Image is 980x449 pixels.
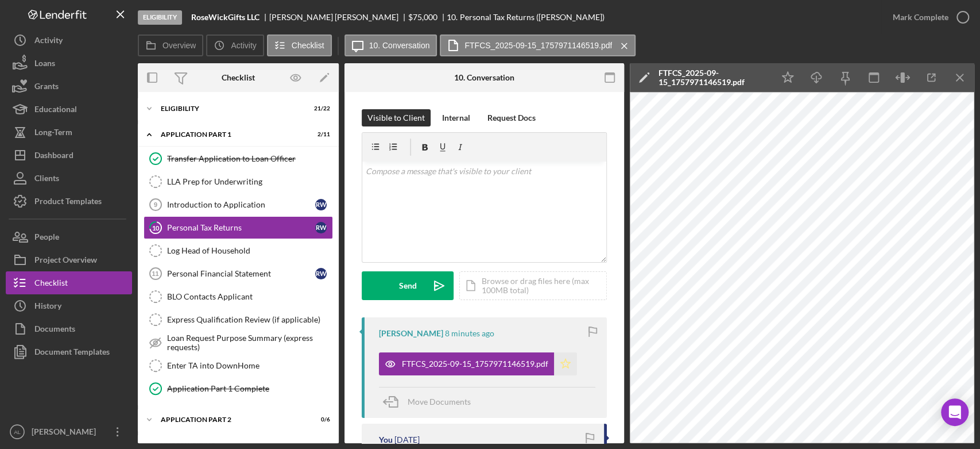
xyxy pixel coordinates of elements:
div: 10. Conversation [454,73,514,82]
label: 10. Conversation [369,41,430,50]
button: Grants [6,75,132,98]
a: 10Personal Tax ReturnsRW [144,216,333,239]
div: Request Docs [487,109,536,126]
div: People [34,225,59,251]
button: AL[PERSON_NAME] [6,420,132,443]
button: Dashboard [6,144,132,167]
a: People [6,225,132,248]
div: Visible to Client [367,109,425,126]
label: Activity [231,41,256,50]
div: [PERSON_NAME] [29,420,103,446]
div: Personal Tax Returns [167,223,315,232]
span: Move Documents [408,397,471,406]
div: Eligibility [138,10,182,25]
div: Introduction to Application [167,200,315,209]
button: Project Overview [6,248,132,271]
button: Loans [6,52,132,75]
button: FTFCS_2025-09-15_1757971146519.pdf [379,352,577,375]
div: BLO Contacts Applicant [167,292,332,301]
button: Mark Complete [881,6,974,29]
div: Underwriting [161,442,301,449]
time: 2025-09-19 18:47 [445,329,494,338]
button: Activity [206,34,264,56]
button: Internal [436,109,476,126]
a: Transfer Application to Loan Officer [144,147,333,170]
label: Checklist [292,41,324,50]
div: Mark Complete [893,6,948,29]
time: 2025-09-15 22:49 [394,435,420,444]
div: Loan Request Purpose Summary (express requests) [167,333,332,352]
div: Loans [34,52,55,78]
button: Checklist [267,34,332,56]
div: Clients [34,167,59,193]
div: Long-Term [34,121,72,147]
div: History [34,294,61,320]
tspan: 11 [152,270,158,277]
button: Move Documents [379,387,482,416]
div: R W [315,222,327,233]
div: FTFCS_2025-09-15_1757971146519.pdf [659,68,768,87]
button: Visible to Client [362,109,431,126]
div: Enter TA into DownHome [167,361,332,370]
a: 9Introduction to ApplicationRW [144,193,333,216]
div: Application Part 1 Complete [167,384,332,393]
div: Documents [34,317,75,343]
button: Checklist [6,271,132,294]
div: Checklist [34,271,68,297]
label: Overview [162,41,196,50]
tspan: 9 [154,201,157,208]
div: Internal [442,109,470,126]
div: Send [399,271,417,300]
div: R W [315,268,327,279]
button: History [6,294,132,317]
button: Overview [138,34,203,56]
tspan: 10 [152,224,160,231]
div: 0 / 6 [309,416,330,423]
div: You [379,435,393,444]
div: FTFCS_2025-09-15_1757971146519.pdf [402,359,548,369]
a: Log Head of Household [144,239,333,262]
div: Product Templates [34,190,102,216]
button: Long-Term [6,121,132,144]
text: AL [14,429,21,435]
div: Project Overview [34,248,97,274]
div: Document Templates [34,340,110,366]
div: 10. Personal Tax Returns ([PERSON_NAME]) [447,13,604,22]
button: FTFCS_2025-09-15_1757971146519.pdf [440,34,636,56]
div: Eligibility [161,105,301,112]
div: Log Head of Household [167,246,332,255]
div: Grants [34,75,59,101]
div: 0 / 8 [309,442,330,449]
span: $75,000 [408,12,437,22]
div: Application Part 2 [161,416,301,423]
label: FTFCS_2025-09-15_1757971146519.pdf [464,41,612,50]
div: Educational [34,98,77,124]
a: BLO Contacts Applicant [144,285,333,308]
a: Enter TA into DownHome [144,354,333,377]
div: Activity [34,29,63,55]
a: Application Part 1 Complete [144,377,333,400]
div: LLA Prep for Underwriting [167,177,332,186]
button: Educational [6,98,132,121]
button: 10. Conversation [344,34,437,56]
div: 21 / 22 [309,105,330,112]
a: LLA Prep for Underwriting [144,170,333,193]
button: Clients [6,167,132,190]
a: Product Templates [6,190,132,213]
a: Loan Request Purpose Summary (express requests) [144,331,333,354]
a: Express Qualification Review (if applicable) [144,308,333,331]
button: Document Templates [6,340,132,363]
button: Documents [6,317,132,340]
div: [PERSON_NAME] [379,329,443,338]
div: Personal Financial Statement [167,269,315,278]
button: Activity [6,29,132,52]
